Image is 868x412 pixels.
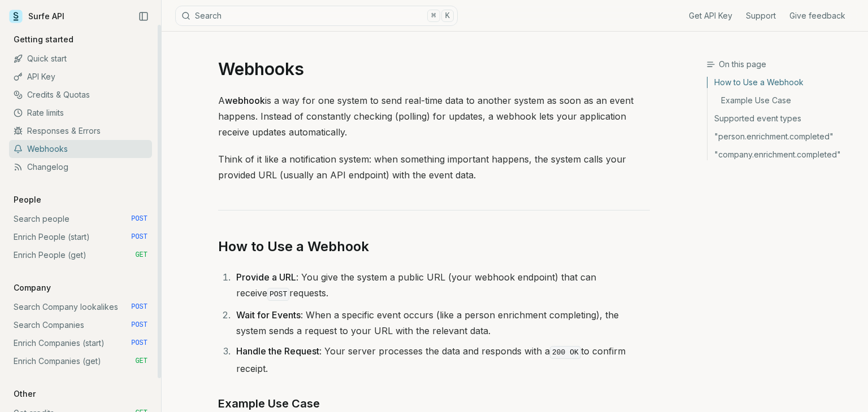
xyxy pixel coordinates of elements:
[9,34,78,45] p: Getting started
[689,10,732,21] a: Get API Key
[9,334,152,352] a: Enrich Companies (start) POST
[9,8,64,25] a: Surfe API
[706,59,859,70] h3: On this page
[9,194,46,205] p: People
[233,343,650,376] li: : Your server processes the data and responds with a to confirm receipt.
[267,288,289,301] code: POST
[218,238,369,256] a: How to Use a Webhook
[9,210,152,228] a: Search people POST
[441,10,454,22] kbd: K
[9,104,152,122] a: Rate limits
[708,77,859,91] a: How to Use a Webhook
[135,357,147,366] span: GET
[9,388,40,400] p: Other
[233,307,650,339] li: : When a specific event occurs (like a person enrichment completing), the system sends a request ...
[236,345,319,357] strong: Handle the Request
[131,233,147,242] span: POST
[708,128,859,146] a: "person.enrichment.completed"
[225,95,265,106] strong: webhook
[9,158,152,176] a: Changelog
[236,309,301,321] strong: Wait for Events
[9,282,55,293] p: Company
[746,10,776,21] a: Support
[131,321,147,330] span: POST
[9,246,152,264] a: Enrich People (get) GET
[131,214,147,223] span: POST
[708,91,859,109] a: Example Use Case
[789,10,845,21] a: Give feedback
[135,251,147,260] span: GET
[550,346,581,359] code: 200 OK
[218,93,650,140] p: A is a way for one system to send real-time data to another system as soon as an event happens. I...
[9,316,152,334] a: Search Companies POST
[9,140,152,158] a: Webhooks
[9,228,152,246] a: Enrich People (start) POST
[131,303,147,312] span: POST
[708,146,859,160] a: "company.enrichment.completed"
[131,339,147,348] span: POST
[9,50,152,68] a: Quick start
[9,68,152,86] a: API Key
[9,86,152,104] a: Credits & Quotas
[218,151,650,183] p: Think of it like a notification system: when something important happens, the system calls your p...
[9,298,152,316] a: Search Company lookalikes POST
[427,10,440,22] kbd: ⌘
[236,271,296,283] strong: Provide a URL
[708,109,859,128] a: Supported event types
[9,352,152,370] a: Enrich Companies (get) GET
[175,6,458,26] button: Search⌘K
[135,8,152,25] button: Collapse Sidebar
[9,122,152,140] a: Responses & Errors
[218,59,650,79] h1: Webhooks
[233,269,650,303] li: : You give the system a public URL (your webhook endpoint) that can receive requests.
